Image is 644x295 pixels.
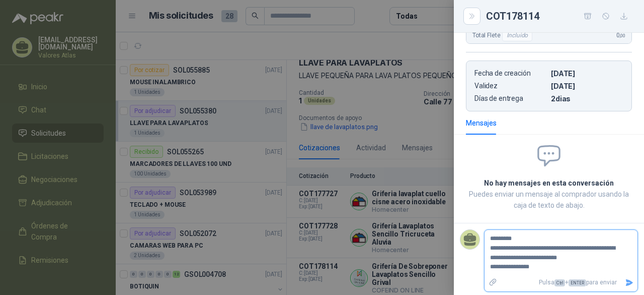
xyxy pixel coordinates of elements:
p: Pulsa + para enviar [502,274,621,291]
p: Días de entrega [474,94,547,103]
p: Puedes enviar un mensaje al comprador usando la caja de texto de abajo. [466,189,632,211]
p: 2 dias [551,94,623,103]
div: Mensajes [466,117,497,129]
span: ,00 [619,33,625,38]
label: Adjuntar archivos [485,274,502,291]
p: Fecha de creación [474,69,547,78]
span: Total Flete [472,29,534,41]
div: COT178114 [486,8,632,24]
p: [DATE] [551,69,623,78]
p: [DATE] [551,82,623,90]
button: Close [466,10,478,22]
span: ENTER [569,279,586,286]
p: Validez [474,82,547,90]
h2: No hay mensajes en esta conversación [466,178,632,189]
div: Incluido [502,29,532,41]
span: 0 [616,32,625,39]
button: Enviar [621,274,637,291]
span: Ctrl [554,279,565,286]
